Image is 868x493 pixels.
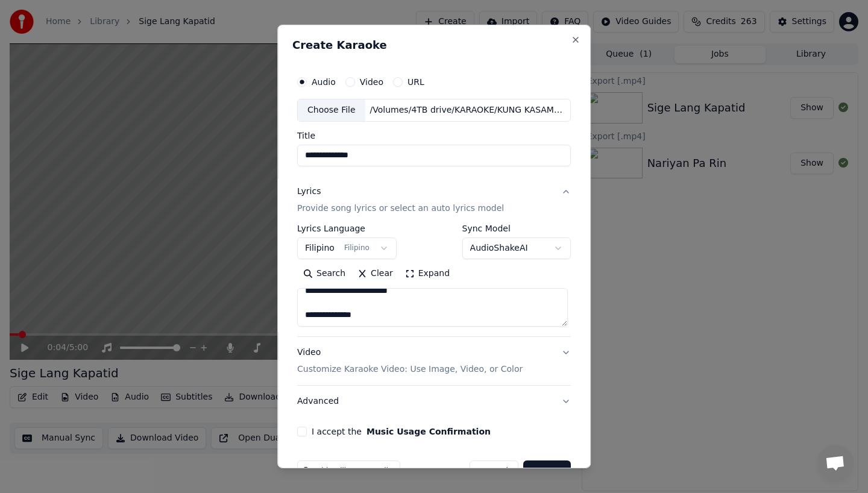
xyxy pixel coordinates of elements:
[297,176,571,224] button: LyricsProvide song lyrics or select an auto lyrics model
[297,203,504,215] p: Provide song lyrics or select an auto lyrics model
[351,264,399,283] button: Clear
[297,363,523,375] p: Customize Karaoke Video: Use Image, Video, or Color
[312,78,336,86] label: Audio
[317,466,395,476] span: This will use 4 credits
[297,386,571,417] button: Advanced
[292,40,576,51] h2: Create Karaoke
[297,264,351,283] button: Search
[470,460,518,482] button: Cancel
[399,264,456,283] button: Expand
[366,427,491,436] button: I accept the
[297,224,571,336] div: LyricsProvide song lyrics or select an auto lyrics model
[297,131,571,140] label: Title
[297,347,523,375] div: Video
[462,224,571,233] label: Sync Model
[298,99,365,121] div: Choose File
[297,224,397,233] label: Lyrics Language
[297,337,571,385] button: VideoCustomize Karaoke Video: Use Image, Video, or Color
[523,460,571,482] button: Create
[360,78,383,86] label: Video
[312,427,491,436] label: I accept the
[407,78,424,86] label: URL
[365,104,570,116] div: /Volumes/4TB drive/KARAOKE/KUNG KASAMA KA/Kung Kasama Ka +.mp3
[297,186,321,198] div: Lyrics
